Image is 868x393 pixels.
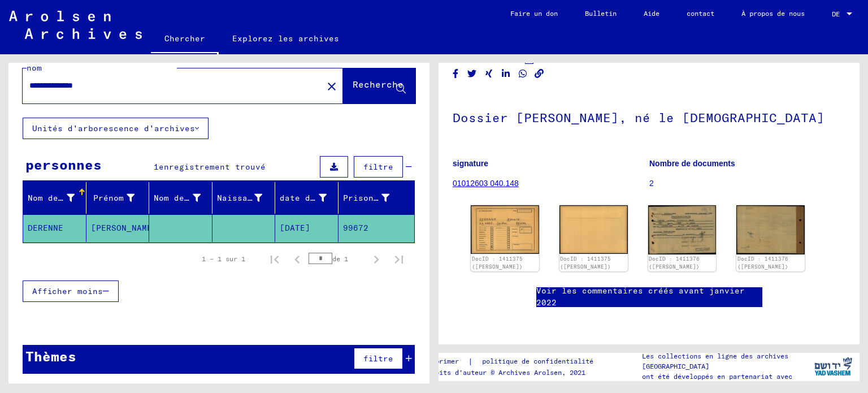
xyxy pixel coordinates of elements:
[427,356,468,368] a: imprimer
[471,205,539,254] img: 001.jpg
[642,372,792,381] font: ont été développés en partenariat avec
[325,80,338,93] mat-icon: close
[649,159,735,168] font: Nombre de documents
[353,79,403,90] font: Recherche
[736,205,805,254] img: 002.jpg
[154,162,159,172] font: 1
[466,67,478,81] button: Partager sur Twitter
[533,67,545,81] button: Copier le lien
[388,248,410,270] button: Dernière page
[212,182,276,214] mat-header-cell: Naissance
[217,189,276,207] div: Naissance
[500,67,512,81] button: Partager sur LinkedIn
[154,193,235,203] font: Nom de naissance
[28,193,99,203] font: Nom de famille
[832,10,840,18] font: DE
[151,25,219,54] a: Chercher
[737,256,788,270] a: DocID : 1411376 ([PERSON_NAME])
[343,223,368,233] font: 99672
[343,193,404,203] font: Prisonnier #
[93,193,124,203] font: Prénom
[9,11,142,39] img: Arolsen_neg.svg
[343,189,404,207] div: Prisonnier #
[453,159,488,168] font: signature
[450,67,462,81] button: Partager sur Facebook
[332,254,348,263] font: de 1
[741,9,805,18] font: À propos de nous
[280,223,310,233] font: [DATE]
[483,67,495,81] button: Partager sur Xing
[32,286,103,296] font: Afficher moins
[232,33,339,44] font: Explorez les archives
[23,118,209,139] button: Unités d'arborescence d'archives
[472,256,523,270] a: DocID : 1411375 ([PERSON_NAME])
[363,353,393,364] font: filtre
[427,368,585,377] font: Droits d'auteur © Archives Arolsen, 2021
[648,205,717,254] img: 001.jpg
[473,356,607,368] a: politique de confidentialité
[25,156,102,173] font: personnes
[687,9,714,18] font: contact
[453,179,519,188] a: 01012603 040.148
[536,286,745,308] font: Voir les commentaires créés avant janvier 2022
[86,182,150,214] mat-header-cell: Prénom
[202,254,245,263] font: 1 – 1 sur 1
[585,9,617,18] font: Bulletin
[468,356,473,366] font: |
[482,357,593,365] font: politique de confidentialité
[560,256,611,270] a: DocID : 1411375 ([PERSON_NAME])
[453,110,824,126] font: Dossier [PERSON_NAME], né le [DEMOGRAPHIC_DATA]
[338,182,415,214] mat-header-cell: Prisonnier #
[354,156,403,178] button: filtre
[812,352,854,381] img: yv_logo.png
[354,348,403,369] button: filtre
[510,9,558,18] font: Faire un don
[217,193,263,203] font: Naissance
[365,248,388,270] button: Page suivante
[25,348,76,365] font: Thèmes
[28,189,89,207] div: Nom de famille
[559,205,628,254] img: 002.jpg
[536,285,762,309] a: Voir les commentaires créés avant janvier 2022
[149,182,212,214] mat-header-cell: Nom de naissance
[263,248,286,270] button: Première page
[427,357,459,365] font: imprimer
[280,193,366,203] font: date de naissance
[91,223,157,233] font: [PERSON_NAME]
[343,68,415,103] button: Recherche
[23,182,86,214] mat-header-cell: Nom de famille
[219,25,353,52] a: Explorez les archives
[159,162,266,172] font: enregistrement trouvé
[286,248,309,270] button: Page précédente
[23,280,119,302] button: Afficher moins
[154,189,215,207] div: Nom de naissance
[28,223,63,233] font: DERENNE
[91,189,149,207] div: Prénom
[363,162,393,172] font: filtre
[517,67,529,81] button: Partager sur WhatsApp
[32,123,195,133] font: Unités d'arborescence d'archives
[280,189,341,207] div: date de naissance
[320,75,343,97] button: Clair
[649,179,654,188] font: 2
[164,33,205,44] font: Chercher
[644,9,659,18] font: Aide
[649,256,700,270] a: DocID : 1411376 ([PERSON_NAME])
[275,182,338,214] mat-header-cell: date de naissance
